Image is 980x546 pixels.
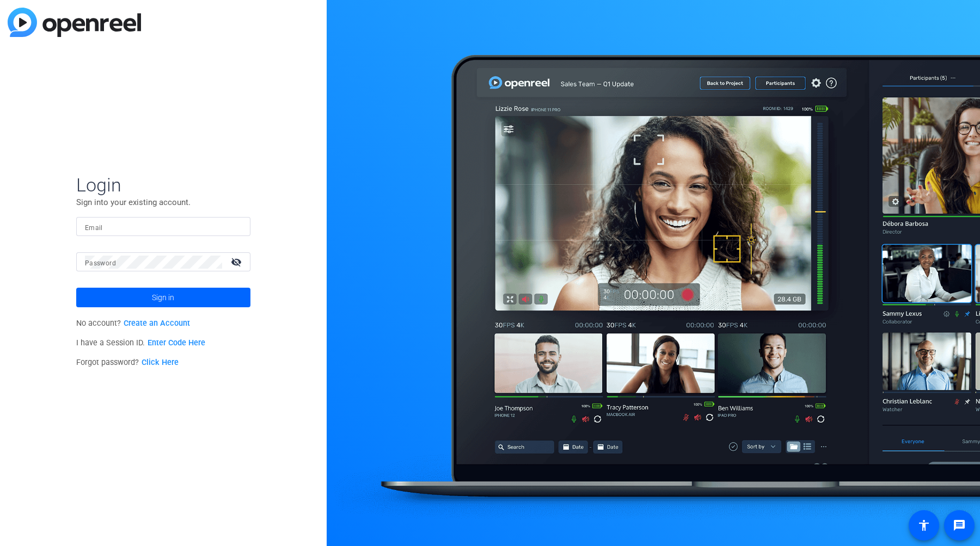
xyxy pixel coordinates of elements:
img: blue-gradient.svg [8,8,141,37]
input: Enter Email Address [85,220,242,233]
span: Login [76,173,250,196]
mat-label: Email [85,224,103,232]
span: Forgot password? [76,358,179,367]
button: Sign in [76,288,250,307]
a: Click Here [142,358,179,367]
a: Enter Code Here [148,338,205,348]
span: No account? [76,319,190,328]
mat-icon: accessibility [917,519,930,532]
span: I have a Session ID. [76,338,205,348]
mat-label: Password [85,259,116,267]
mat-icon: message [953,519,966,532]
a: Create an Account [124,319,190,328]
mat-icon: visibility_off [224,254,250,270]
p: Sign into your existing account. [76,196,250,208]
span: Sign in [152,284,174,311]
